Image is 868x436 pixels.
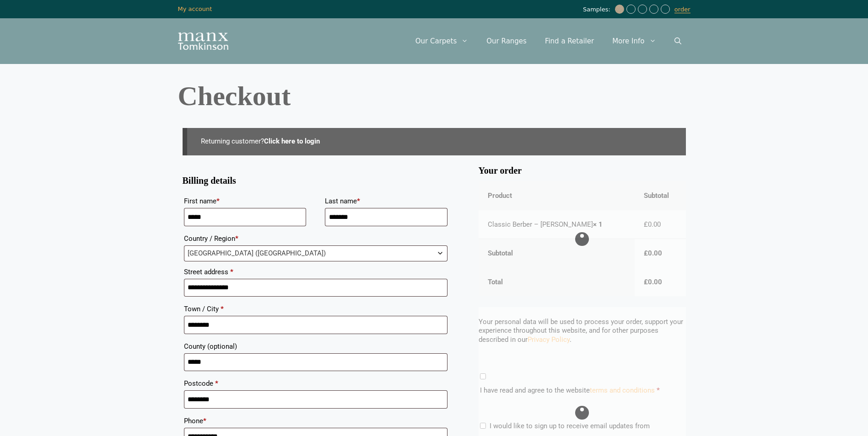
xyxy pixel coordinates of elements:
a: Open Search Bar [665,27,690,55]
a: More Info [603,27,665,55]
label: Phone [184,414,447,428]
a: My account [178,5,212,12]
div: Returning customer? [183,128,686,155]
span: Samples: [583,6,613,14]
label: First name [184,194,307,208]
img: Manx Tomkinson [178,32,228,50]
label: County [184,340,447,353]
h1: Checkout [178,82,690,110]
h3: Billing details [183,179,449,183]
label: Country / Region [184,232,447,245]
h3: Your order [479,169,686,173]
span: United Kingdom (UK) [184,246,447,261]
label: Street address [184,265,447,279]
span: Country / Region [184,245,447,261]
a: Find a Retailer [536,27,603,55]
label: Last name [325,194,447,208]
label: Town / City [184,302,447,316]
a: order [674,6,690,13]
label: Postcode [184,377,447,390]
img: Classic Berber - Juliet Dune [615,5,624,14]
a: Our Carpets [406,27,478,55]
nav: Primary [406,27,690,55]
a: Click here to login [264,137,320,145]
a: Our Ranges [477,27,536,55]
span: (optional) [207,342,237,351]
